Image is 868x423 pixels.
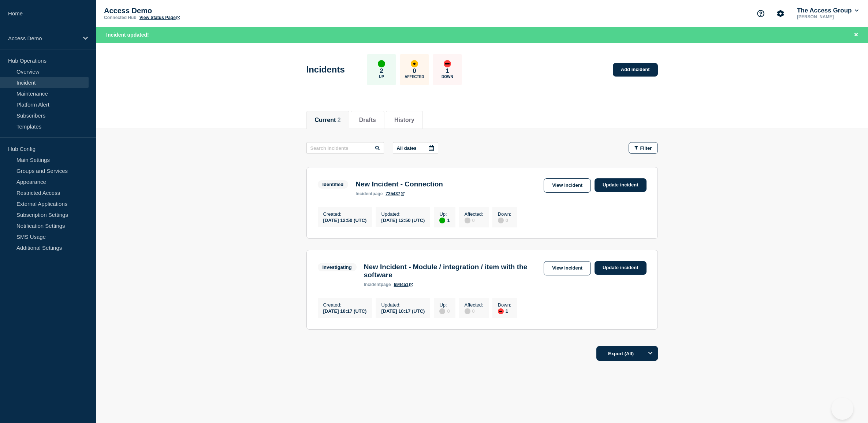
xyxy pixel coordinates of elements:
div: 0 [465,217,483,223]
div: 1 [498,308,511,314]
span: Identified [318,180,349,189]
div: [DATE] 12:50 (UTC) [381,217,425,223]
span: Incident updated! [106,32,149,38]
p: Down [442,75,453,79]
a: View incident [544,261,591,275]
div: disabled [498,218,504,223]
iframe: Help Scout Beacon - Open [831,398,853,420]
a: View Status Page [139,15,180,20]
h1: Incidents [306,64,345,75]
div: 0 [498,217,511,223]
div: disabled [465,218,470,223]
h3: New Incident - Module / integration / item with the software [364,263,540,279]
button: Export (All) [596,346,658,361]
div: 0 [465,308,483,314]
div: disabled [439,308,445,314]
span: Filter [640,145,652,151]
p: Affected [405,75,424,79]
span: incident [364,282,381,287]
button: Account settings [773,6,788,21]
p: Up : [439,211,450,217]
div: 0 [439,308,450,314]
a: 694451 [394,282,413,287]
p: Down : [498,302,511,308]
input: Search incidents [306,142,384,154]
p: Access Demo [8,35,78,41]
button: The Access Group [796,7,860,14]
button: Filter [629,142,658,154]
p: [PERSON_NAME] [796,14,860,19]
div: [DATE] 10:17 (UTC) [323,308,367,314]
button: Drafts [359,117,376,123]
button: Close banner [852,31,861,39]
p: 0 [413,67,416,75]
p: Affected : [465,302,483,308]
p: Updated : [381,302,425,308]
div: up [439,218,445,223]
p: Up : [439,302,450,308]
p: page [355,191,383,196]
div: up [378,60,385,67]
span: Investigating [318,263,357,271]
button: All dates [393,142,438,154]
p: Up [379,75,384,79]
span: incident [355,191,372,196]
div: affected [411,60,418,67]
p: Created : [323,302,367,308]
p: page [364,282,391,287]
div: down [444,60,451,67]
div: disabled [465,308,470,314]
p: Connected Hub [104,15,137,20]
a: Update incident [595,178,647,192]
p: Updated : [381,211,425,217]
p: Created : [323,211,367,217]
p: 2 [380,67,383,75]
a: Update incident [595,261,647,275]
div: [DATE] 10:17 (UTC) [381,308,425,314]
p: All dates [397,145,417,151]
p: Affected : [465,211,483,217]
a: View incident [544,178,591,193]
h3: New Incident - Connection [355,180,443,188]
div: [DATE] 12:50 (UTC) [323,217,367,223]
p: Access Demo [104,7,250,15]
div: 1 [439,217,450,223]
button: Current 2 [315,117,341,123]
a: Add incident [613,63,658,77]
span: 2 [338,117,341,123]
button: Support [753,6,768,21]
button: Options [643,346,658,361]
p: Down : [498,211,511,217]
div: down [498,308,504,314]
p: 1 [446,67,449,75]
a: 725437 [385,191,405,196]
button: History [394,117,414,123]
